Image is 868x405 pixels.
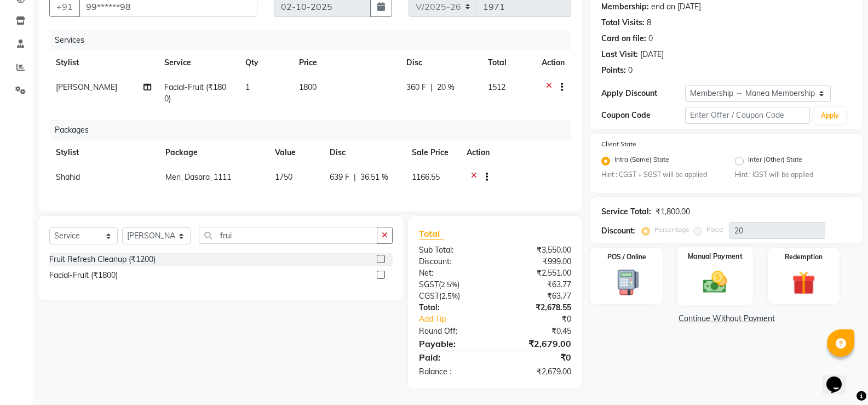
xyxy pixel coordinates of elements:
[685,107,810,124] input: Enter Offer / Coupon Code
[411,337,495,350] div: Payable:
[706,225,723,235] label: Fixed
[419,228,444,239] span: Total
[400,50,481,75] th: Disc
[50,120,579,140] div: Packages
[785,269,823,298] img: _gift.svg
[481,50,536,75] th: Total
[56,172,80,182] span: Shahid
[411,290,495,302] div: ( )
[275,172,292,182] span: 1750
[411,244,495,256] div: Sub Total:
[593,313,860,324] a: Continue Without Payment
[651,1,701,13] div: end on [DATE]
[268,140,323,165] th: Value
[601,225,635,237] div: Discount:
[411,256,495,267] div: Discount:
[430,82,433,93] span: |
[411,302,495,313] div: Total:
[405,140,460,165] th: Sale Price
[245,82,250,92] span: 1
[292,50,400,75] th: Price
[460,140,571,165] th: Action
[437,82,455,93] span: 20 %
[495,326,579,337] div: ₹0.45
[748,155,802,168] label: Inter (Other) State
[354,172,356,183] span: |
[601,88,685,99] div: Apply Discount
[49,254,156,265] div: Fruit Refresh Cleanup (₹1200)
[688,252,743,262] label: Manual Payment
[56,82,117,92] span: [PERSON_NAME]
[628,65,633,76] div: 0
[495,337,579,350] div: ₹2,679.00
[495,302,579,313] div: ₹2,678.55
[239,50,293,75] th: Qty
[323,140,405,165] th: Disc
[411,267,495,279] div: Net:
[509,313,579,325] div: ₹0
[535,50,571,75] th: Action
[50,30,579,50] div: Services
[165,172,231,182] span: Men_Dasara_1111
[814,107,846,124] button: Apply
[411,351,495,364] div: Paid:
[785,252,823,262] label: Redemption
[495,290,579,302] div: ₹63.77
[601,1,649,13] div: Membership:
[495,244,579,256] div: ₹3,550.00
[607,252,646,262] label: POS / Online
[412,172,440,182] span: 1166.55
[158,50,239,75] th: Service
[49,270,118,281] div: Facial-Fruit (₹1800)
[495,351,579,364] div: ₹0
[299,82,317,92] span: 1800
[419,291,439,301] span: CGST
[647,17,651,28] div: 8
[601,139,636,149] label: Client State
[495,256,579,267] div: ₹999.00
[640,49,664,60] div: [DATE]
[411,279,495,290] div: ( )
[330,172,349,183] span: 639 F
[411,313,509,325] a: Add Tip
[411,366,495,378] div: Balance :
[49,50,158,75] th: Stylist
[735,170,852,180] small: Hint : IGST will be applied
[601,206,651,218] div: Service Total:
[411,326,495,337] div: Round Off:
[164,82,226,104] span: Facial-Fruit (₹1800)
[822,361,857,394] iframe: chat widget
[648,33,653,44] div: 0
[601,65,626,76] div: Points:
[495,366,579,378] div: ₹2,679.00
[49,140,159,165] th: Stylist
[495,279,579,290] div: ₹63.77
[495,267,579,279] div: ₹2,551.00
[406,82,426,93] span: 360 F
[601,110,685,121] div: Coupon Code
[654,225,689,235] label: Percentage
[360,172,388,183] span: 36.51 %
[159,140,268,165] th: Package
[614,155,669,168] label: Intra (Same) State
[488,82,505,92] span: 1512
[441,292,458,300] span: 2.5%
[656,206,690,218] div: ₹1,800.00
[608,269,646,296] img: _pos-terminal.svg
[441,280,457,289] span: 2.5%
[601,33,646,44] div: Card on file:
[601,49,638,60] div: Last Visit:
[199,227,377,244] input: Search or Scan
[419,279,439,289] span: SGST
[695,269,734,296] img: _cash.svg
[601,170,718,180] small: Hint : CGST + SGST will be applied
[601,17,645,28] div: Total Visits:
